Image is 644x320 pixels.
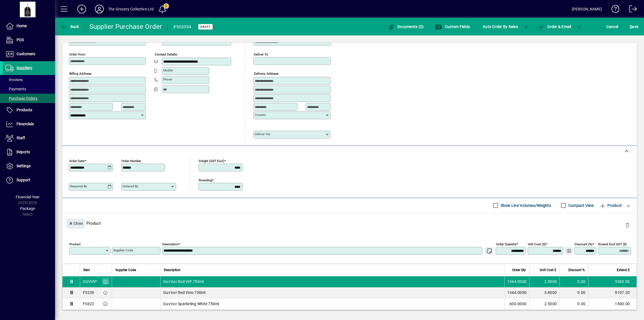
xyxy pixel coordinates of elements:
[69,159,84,163] mat-label: Order date
[17,164,31,168] span: Settings
[529,298,560,309] td: 2.5000
[630,22,638,31] span: ave
[17,52,35,56] span: Customers
[163,77,172,81] mat-label: Phone
[387,22,425,32] button: Documents (0)
[565,247,573,255] button: Change Price Levels
[538,24,571,29] span: Order & Email
[70,184,87,188] mat-label: Required by
[121,159,141,163] mat-label: Order number
[483,22,518,31] span: Auto Order By Sales
[17,150,30,154] span: Reports
[6,96,37,101] span: Purchase Orders
[568,267,585,273] span: Discount %
[113,248,133,252] mat-label: Supplier Code
[621,222,634,227] app-page-header-button: Delete
[69,219,83,228] span: Close
[162,242,179,246] mat-label: Description
[588,276,637,287] td: 3360.00
[529,287,560,298] td: 3.8000
[628,22,640,32] button: Save
[6,87,26,91] span: Payments
[434,22,471,32] button: Custom Fields
[122,184,138,188] mat-label: Ordered by
[17,108,32,112] span: Products
[3,47,55,61] a: Customers
[3,94,55,103] a: Purchase Orders
[83,301,94,307] div: FS622
[69,52,85,56] mat-label: Order from
[17,122,34,126] span: Financials
[621,219,634,232] button: Delete
[83,290,94,295] div: FS230
[625,1,637,19] a: Logout
[200,25,211,29] span: Draft
[83,267,90,273] span: Item
[163,68,173,72] mat-label: Mobile
[3,159,55,173] a: Settings
[3,173,55,187] a: Support
[17,38,24,42] span: POS
[588,287,637,298] td: 5107.20
[3,145,55,159] a: Reports
[163,301,219,307] span: Guv'nor Sparkeling White 750ml
[504,298,529,309] td: 600.0000
[597,201,624,210] button: Product
[17,66,32,70] span: Suppliers
[512,267,526,273] span: Order Qty
[3,103,55,117] a: Products
[255,132,270,136] mat-label: Deliver via
[3,84,55,94] a: Payments
[55,22,85,32] app-page-header-button: Back
[3,33,55,47] a: POS
[535,22,574,32] button: Order & Email
[605,22,620,32] button: Cancel
[254,52,268,56] mat-label: Deliver To
[3,75,55,84] a: Invoices
[528,242,546,246] mat-label: Unit Cost ($)
[567,203,594,208] label: Compact View
[62,213,637,233] div: Product
[3,131,55,145] a: Staff
[199,178,212,182] mat-label: Rounding
[163,279,204,284] span: Guv'nor Red VIP 750ml
[164,267,181,273] span: Description
[59,22,81,32] button: Back
[540,267,556,273] span: Unit Cost $
[20,206,35,211] span: Package
[89,22,162,31] div: Supplier Purchase Order
[73,4,91,14] button: Add
[3,19,55,33] a: Home
[504,276,529,287] td: 1344.0000
[560,276,588,287] td: 0.00
[17,24,27,28] span: Home
[108,5,154,13] div: The Grocery Collective Ltd
[69,242,81,246] mat-label: Product
[173,23,191,31] div: #902094
[91,4,108,14] button: Profile
[560,298,588,309] td: 0.00
[598,242,627,246] mat-label: Extend excl GST ($)
[3,117,55,131] a: Financials
[199,159,224,163] mat-label: Freight (GST excl)
[560,287,588,298] td: 0.00
[607,1,620,19] a: Knowledge Base
[630,24,632,29] span: S
[617,267,630,273] span: Extend $
[435,24,470,29] span: Custom Fields
[66,219,85,229] button: Close
[17,136,25,140] span: Staff
[588,298,637,309] td: 1500.00
[65,221,86,226] app-page-header-button: Close
[255,113,266,117] mat-label: Country
[163,290,206,295] span: Guv'nor Red Vino 750ml
[480,22,521,32] button: Auto Order By Sales
[599,201,622,210] span: Product
[83,279,97,284] div: GUVVIP
[17,178,30,182] span: Support
[504,287,529,298] td: 1344.0000
[388,24,424,29] span: Documents (0)
[606,22,618,31] span: Cancel
[115,267,136,273] span: Supplier Code
[496,242,516,246] mat-label: Order Quantity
